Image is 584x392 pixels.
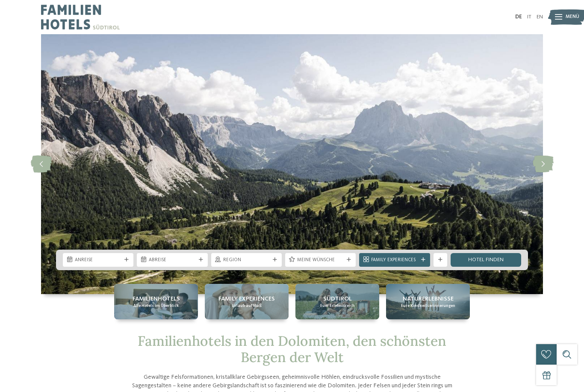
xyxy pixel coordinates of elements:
[232,303,262,309] span: Urlaub auf Maß
[451,253,521,267] a: Hotel finden
[297,257,344,264] span: Meine Wünsche
[133,295,180,303] span: Familienhotels
[401,303,455,309] span: Eure Kindheitserinnerungen
[223,257,270,264] span: Region
[515,14,522,20] a: DE
[527,14,531,20] a: IT
[295,284,379,319] a: Familienhotels in den Dolomiten: Urlaub im Reich der bleichen Berge Südtirol Euer Erlebnisreich
[320,303,355,309] span: Euer Erlebnisreich
[537,14,543,20] a: EN
[114,284,198,319] a: Familienhotels in den Dolomiten: Urlaub im Reich der bleichen Berge Familienhotels Alle Hotels im...
[566,14,579,21] span: Menü
[386,284,470,319] a: Familienhotels in den Dolomiten: Urlaub im Reich der bleichen Berge Naturerlebnisse Eure Kindheit...
[323,295,352,303] span: Südtirol
[75,257,121,264] span: Anreise
[218,295,275,303] span: Family Experiences
[41,34,543,294] img: Familienhotels in den Dolomiten: Urlaub im Reich der bleichen Berge
[205,284,289,319] a: Familienhotels in den Dolomiten: Urlaub im Reich der bleichen Berge Family Experiences Urlaub auf...
[133,303,179,309] span: Alle Hotels im Überblick
[138,332,446,366] span: Familienhotels in den Dolomiten, den schönsten Bergen der Welt
[371,257,418,264] span: Family Experiences
[149,257,195,264] span: Abreise
[403,295,454,303] span: Naturerlebnisse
